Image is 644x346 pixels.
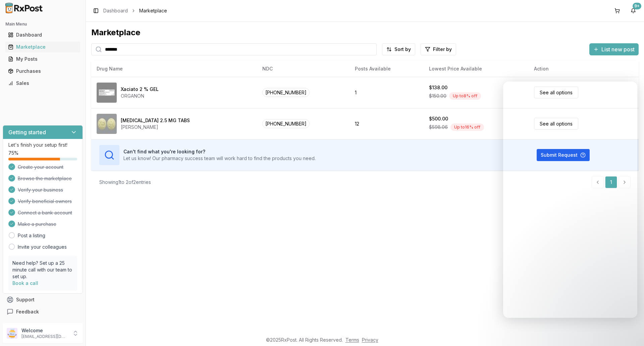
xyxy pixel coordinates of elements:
td: 1 [350,77,424,108]
a: List new post [589,47,639,53]
div: Sales [8,80,77,87]
button: Feedback [3,306,83,318]
a: Marketplace [5,41,80,53]
span: Feedback [16,308,39,315]
div: Up to 8 % off [449,92,481,100]
span: [PHONE_NUMBER] [262,88,310,97]
th: Drug Name [91,61,257,77]
img: Xaciato 2 % GEL [97,83,117,103]
span: Make a purchase [18,221,56,228]
button: List new post [589,43,639,55]
button: Dashboard [3,30,83,40]
button: Support [3,294,83,306]
div: [MEDICAL_DATA] 2.5 MG TABS [121,117,190,124]
iframe: Intercom live chat [621,323,637,339]
div: $138.00 [429,84,447,91]
h3: Getting started [8,128,46,136]
button: Purchases [3,66,83,77]
p: [EMAIL_ADDRESS][DOMAIN_NAME] [21,334,68,339]
span: Connect a bank account [18,209,72,216]
div: Dashboard [8,32,77,38]
span: [PHONE_NUMBER] [262,119,310,128]
a: Book a call [12,280,38,286]
div: Purchases [8,68,77,75]
button: My Posts [3,54,83,64]
div: ORGANON [121,93,159,99]
button: Filter by [421,43,456,55]
button: Sales [3,78,83,89]
a: Sales [5,77,80,89]
span: Create your account [18,164,63,170]
img: User avatar [7,328,17,339]
button: Marketplace [3,42,83,52]
span: Verify your business [18,187,63,193]
span: $150.00 [429,93,446,99]
a: Post a listing [18,232,45,239]
button: Sort by [382,43,415,55]
div: Marketplace [91,27,639,38]
th: NDC [257,61,350,77]
p: Let's finish your setup first! [8,142,77,148]
nav: breadcrumb [103,7,167,14]
a: Invite your colleagues [18,244,67,250]
div: Up to 16 % off [450,123,484,131]
p: Need help? Set up a 25 minute call with our team to set up. [12,260,73,280]
a: My Posts [5,53,80,65]
img: Xarelto 2.5 MG TABS [97,114,117,134]
a: Dashboard [103,7,128,14]
a: Privacy [362,337,378,343]
div: Showing 1 to 2 of 2 entries [99,179,151,186]
h2: Main Menu [5,21,80,27]
span: Browse the marketplace [18,175,72,182]
a: Purchases [5,65,80,77]
div: Xaciato 2 % GEL [121,86,159,93]
div: Marketplace [8,44,77,50]
th: Posts Available [350,61,424,77]
p: Let us know! Our pharmacy success team will work hard to find the products you need. [123,155,316,162]
div: 9+ [633,3,641,9]
span: $598.06 [429,124,448,131]
div: $500.00 [429,115,448,122]
th: Lowest Price Available [424,61,528,77]
span: Filter by [433,46,452,53]
span: Sort by [394,46,411,53]
a: Terms [345,337,359,343]
span: Marketplace [139,7,167,14]
span: 75 % [8,150,18,156]
div: My Posts [8,56,77,62]
img: RxPost Logo [3,3,46,13]
h3: Can't find what you're looking for? [123,148,316,155]
p: Welcome [21,327,68,334]
div: [PERSON_NAME] [121,124,190,131]
a: Dashboard [5,29,80,41]
iframe: Intercom live chat [503,82,637,318]
td: 12 [350,108,424,139]
th: Action [529,61,639,77]
span: Verify beneficial owners [18,198,72,205]
button: 9+ [628,5,639,16]
span: List new post [601,45,635,53]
